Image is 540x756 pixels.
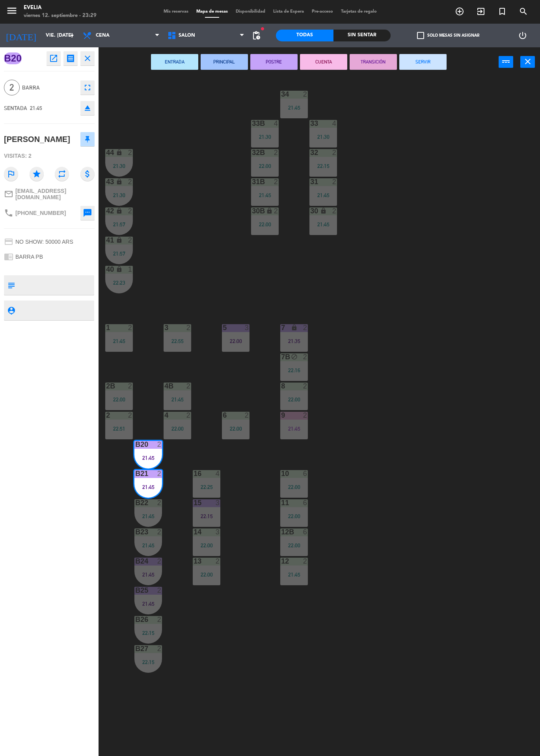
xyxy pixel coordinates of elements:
[116,178,123,185] i: lock
[66,54,75,63] i: receipt
[4,52,22,64] span: B20
[22,83,76,92] span: BARRA
[252,178,252,185] div: 31B
[63,51,78,65] button: receipt
[280,397,308,402] div: 22:00
[280,572,308,577] div: 21:45
[106,266,106,273] div: 40
[280,105,308,110] div: 21:45
[303,499,308,506] div: 6
[24,12,97,20] div: viernes 12. septiembre - 23:29
[83,103,92,113] i: eject
[193,513,220,519] div: 22:15
[105,222,133,227] div: 21:57
[201,54,248,70] button: PRINCIPAL
[128,207,133,215] div: 2
[4,80,20,95] span: 2
[164,397,191,402] div: 21:45
[30,105,42,111] span: 21:45
[67,31,77,40] i: arrow_drop_down
[300,54,347,70] button: CUENTA
[310,149,311,156] div: 32
[518,31,527,40] i: power_settings_new
[193,543,220,548] div: 22:00
[350,54,397,70] button: TRANSICIÓN
[128,149,133,156] div: 2
[134,455,162,461] div: 21:45
[80,101,95,115] button: eject
[280,368,308,373] div: 22:16
[80,51,95,65] button: close
[252,207,252,215] div: 30B
[80,206,95,220] button: sms
[501,57,511,66] i: power_input
[134,630,162,636] div: 22:15
[4,237,13,246] i: credit_card
[151,54,198,70] button: ENTRADA
[309,192,337,198] div: 21:45
[15,210,66,216] span: [PHONE_NUMBER]
[274,120,279,127] div: 4
[4,208,13,218] i: phone
[164,426,191,431] div: 22:00
[523,57,533,66] i: close
[309,163,337,169] div: 22:15
[157,645,162,652] div: 2
[6,5,18,17] i: menu
[105,192,133,198] div: 21:30
[106,149,106,156] div: 44
[274,207,279,215] div: 2
[4,105,27,111] span: SENTADA
[4,133,70,146] div: [PERSON_NAME]
[134,484,162,490] div: 21:45
[216,528,220,536] div: 3
[106,178,106,185] div: 43
[276,30,333,41] div: Todas
[266,207,273,214] i: lock
[116,237,123,243] i: lock
[4,167,18,181] i: outlined_flag
[251,222,279,227] div: 22:00
[106,324,106,331] div: 1
[310,178,311,185] div: 31
[417,32,424,39] span: check_box_outline_blank
[303,383,308,390] div: 2
[194,558,194,565] div: 13
[252,149,252,156] div: 32B
[4,189,13,199] i: mail_outline
[303,558,308,565] div: 2
[194,470,194,477] div: 16
[193,572,220,577] div: 22:00
[24,4,97,12] div: Evelia
[303,91,308,98] div: 2
[105,397,133,402] div: 22:00
[80,80,95,95] button: fullscreen
[274,178,279,185] div: 2
[128,383,133,390] div: 2
[476,7,486,16] i: exit_to_app
[4,149,95,163] div: Visitas: 2
[499,56,513,68] button: power_input
[157,558,162,565] div: 2
[280,338,308,344] div: 21:35
[55,167,69,181] i: repeat
[310,120,311,127] div: 33
[15,188,95,200] span: [EMAIL_ADDRESS][DOMAIN_NAME]
[157,499,162,506] div: 2
[252,120,252,127] div: 33B
[310,207,311,215] div: 30
[83,83,92,92] i: fullscreen
[134,659,162,665] div: 22:15
[280,484,308,490] div: 22:00
[128,412,133,419] div: 2
[194,499,194,506] div: 15
[164,338,191,344] div: 22:55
